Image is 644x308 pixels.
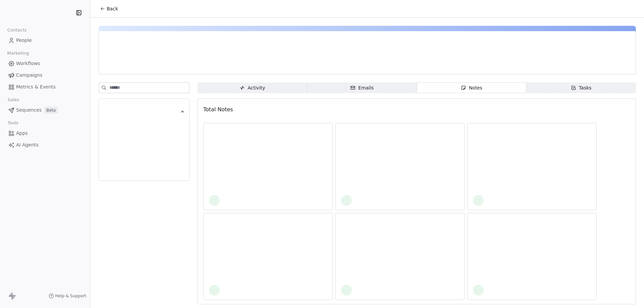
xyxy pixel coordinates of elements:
div: Emails [350,84,374,91]
a: Workflows [5,58,85,69]
a: SequencesBeta [5,105,85,116]
span: Help & Support [55,293,86,299]
span: Workflows [16,60,40,67]
span: Beta [44,107,58,114]
span: Tools [5,118,21,128]
span: Sequences [16,107,42,114]
span: Back [107,5,118,12]
div: Tasks [571,84,592,91]
button: Back [96,3,122,15]
div: Activity [239,84,265,91]
span: Total Notes [203,106,233,113]
a: People [5,35,85,46]
span: AI Agents [16,141,39,148]
a: Campaigns [5,70,85,81]
a: Help & Support [49,293,86,299]
span: Apps [16,130,28,137]
span: People [16,37,32,44]
a: Apps [5,128,85,139]
span: Contacts [4,25,30,35]
a: Metrics & Events [5,81,85,93]
a: AI Agents [5,139,85,150]
span: Sales [5,95,22,105]
span: Campaigns [16,72,42,79]
span: Marketing [4,48,32,58]
span: Metrics & Events [16,83,56,90]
